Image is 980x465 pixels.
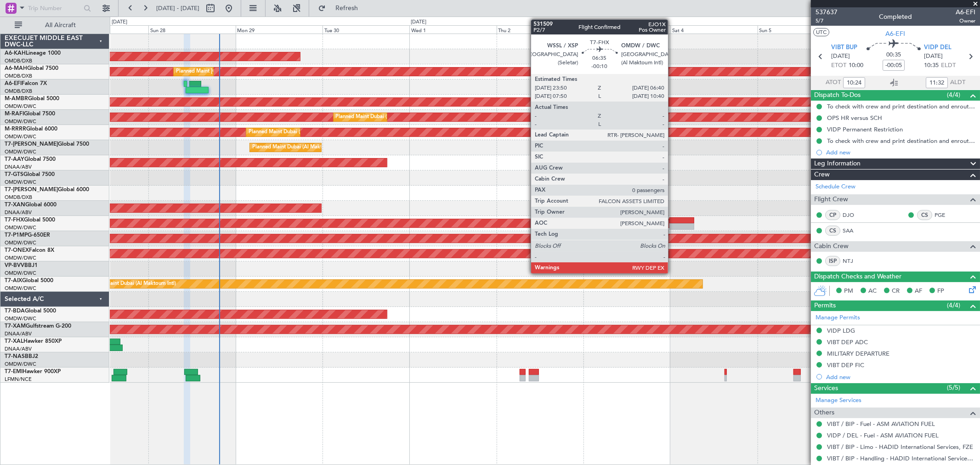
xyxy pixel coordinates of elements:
[827,443,973,451] a: VIBT / BIP - Limo - HADID International Services, FZE
[825,256,840,266] div: ISP
[5,330,32,337] a: DNAA/ABV
[5,142,89,147] a: T7-[PERSON_NAME]Global 7500
[5,217,55,223] a: T7-FHXGlobal 5000
[843,77,865,88] input: --:--
[816,313,860,323] a: Manage Permits
[5,323,26,329] span: T7-XAM
[947,90,960,100] span: (4/4)
[5,248,54,253] a: T7-ONEXFalcon 8X
[814,383,838,394] span: Services
[176,65,329,79] div: Planned Maint [GEOGRAPHIC_DATA] ([GEOGRAPHIC_DATA] Intl)
[156,4,199,12] span: [DATE] - [DATE]
[826,78,841,87] span: ATOT
[5,255,36,261] a: OMDW/DWC
[5,361,36,368] a: OMDW/DWC
[314,1,369,16] button: Refresh
[5,263,24,268] span: VP-BVV
[827,350,889,357] div: MILITARY DEPARTURE
[24,22,97,28] span: All Aircraft
[814,241,849,252] span: Cabin Crew
[336,110,426,124] div: Planned Maint Dubai (Al Maktoum Intl)
[831,52,850,61] span: [DATE]
[5,111,24,117] span: M-RAFI
[816,7,838,17] span: 537637
[409,25,496,34] div: Wed 1
[5,57,32,64] a: OMDB/DXB
[917,210,932,220] div: CS
[849,61,863,70] span: 10:00
[924,43,952,52] span: VIDP DEL
[814,159,861,169] span: Leg Information
[5,66,58,71] a: A6-MAHGlobal 7500
[915,287,922,296] span: AF
[5,369,23,374] span: T7-EMI
[825,210,840,220] div: CP
[236,25,323,34] div: Mon 29
[5,187,58,193] span: T7-[PERSON_NAME]
[5,73,32,79] a: OMDB/DXB
[826,148,975,156] div: Add new
[947,301,960,310] span: (4/4)
[816,396,861,405] a: Manage Services
[583,25,670,34] div: Fri 3
[924,52,943,61] span: [DATE]
[956,7,975,17] span: A6-EFI
[249,125,339,139] div: Planned Maint Dubai (Al Maktoum Intl)
[5,202,57,208] a: T7-XANGlobal 6000
[924,61,939,70] span: 10:35
[5,248,29,253] span: T7-ONEX
[5,232,28,238] span: T7-P1MP
[826,373,975,381] div: Add new
[323,25,409,34] div: Tue 30
[5,315,36,322] a: OMDW/DWC
[85,277,176,291] div: Planned Maint Dubai (Al Maktoum Intl)
[5,81,22,86] span: A6-EFI
[148,25,235,34] div: Sun 28
[827,420,935,428] a: VIBT / BIP - Fuel - ASM AVIATION FUEL
[814,408,834,418] span: Others
[5,209,32,216] a: DNAA/ABV
[813,28,829,36] button: UTC
[926,77,948,88] input: --:--
[827,102,975,110] div: To check with crew and print destination and enroute alternate
[5,278,53,284] a: T7-AIXGlobal 5000
[827,137,975,145] div: To check with crew and print destination and enroute alternate
[5,263,38,268] a: VP-BVVBBJ1
[892,287,900,296] span: CR
[825,226,840,236] div: CS
[844,287,853,296] span: PM
[831,61,846,70] span: ETOT
[5,51,61,56] a: A6-KAHLineage 1000
[411,18,426,26] div: [DATE]
[5,96,28,102] span: M-AMBR
[328,5,366,11] span: Refresh
[5,202,25,208] span: T7-XAN
[814,90,861,101] span: Dispatch To-Dos
[5,278,22,284] span: T7-AIX
[816,182,855,192] a: Schedule Crew
[827,114,882,122] div: OPS HR versus SCH
[814,301,836,311] span: Permits
[252,141,343,154] div: Planned Maint Dubai (Al Maktoum Intl)
[5,354,25,359] span: T7-NAS
[5,224,36,231] a: OMDW/DWC
[5,148,36,155] a: OMDW/DWC
[112,18,127,26] div: [DATE]
[843,227,863,235] a: SAA
[5,126,57,132] a: M-RRRRGlobal 6000
[5,187,89,193] a: T7-[PERSON_NAME]Global 6000
[827,361,864,369] div: VIBT DEP FIC
[497,25,583,34] div: Thu 2
[5,285,36,292] a: OMDW/DWC
[5,133,36,140] a: OMDW/DWC
[956,17,975,25] span: Owner
[5,179,36,186] a: OMDW/DWC
[843,211,863,219] a: DJO
[5,157,24,162] span: T7-AAY
[827,327,855,335] div: VIDP LDG
[5,239,36,246] a: OMDW/DWC
[5,323,71,329] a: T7-XAMGulfstream G-200
[886,51,901,60] span: 00:35
[5,103,36,110] a: OMDW/DWC
[5,232,50,238] a: T7-P1MPG-650ER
